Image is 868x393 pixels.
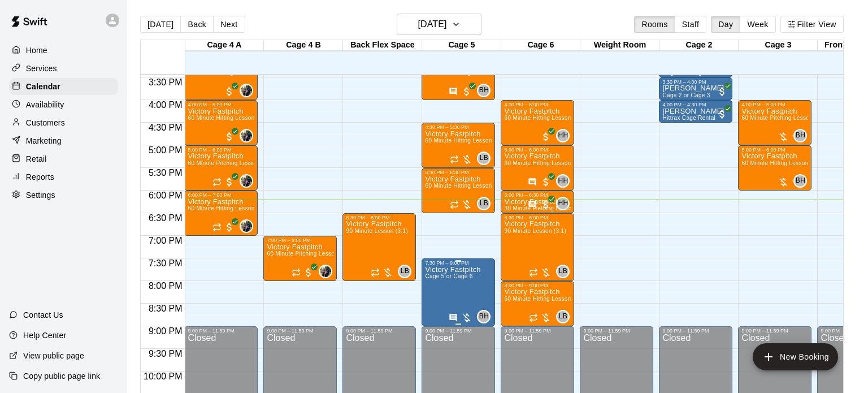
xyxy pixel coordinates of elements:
p: Reports [26,171,54,183]
span: Kenzee Alarcon [323,265,332,278]
a: Retail [9,150,118,167]
span: 5:00 PM [146,145,185,155]
div: 3:30 PM – 4:00 PM: Trenton Allen [659,77,732,100]
div: 8:00 PM – 9:00 PM [504,283,571,288]
span: 60 Minute Hitting Lesson (1:1) [188,205,268,211]
span: LB [559,266,567,277]
div: Layla Burczak [477,152,491,165]
span: LB [559,311,567,322]
span: 30 Minute Fielding Lesson (1:1) [504,205,589,211]
img: Kenzee Alarcon [241,130,252,141]
p: View public page [23,350,84,361]
div: Hayley Hinley [556,197,570,210]
p: Marketing [26,135,62,146]
span: 60 Minute Pitching Lesson (1:1) [741,115,827,121]
span: 60 Minute Hitting Lesson (1:1) [425,183,506,189]
div: 9:00 PM – 11:59 PM [188,328,254,334]
svg: Has notes [449,313,458,322]
span: 4:30 PM [146,123,185,132]
h6: [DATE] [418,16,446,32]
div: Cage 5 [422,40,501,51]
span: Recurring event [212,223,222,232]
span: 4:00 PM [146,100,185,110]
img: Kenzee Alarcon [241,85,252,96]
div: 7:30 PM – 9:00 PM: Cage 5 or Cage 6 [422,258,495,326]
a: Customers [9,114,118,131]
p: Customers [26,117,65,128]
span: Layla Burczak [402,265,411,278]
div: Briana Harbison [477,310,491,323]
span: 60 Minute Pitching Lesson (1:1) [267,251,352,257]
p: Copy public page link [23,370,100,382]
span: 60 Minute Hitting Lesson (1:1) [504,115,585,121]
span: Hittrax Cage Rental [662,115,715,121]
a: Reports [9,169,118,185]
div: Hayley Hinley [556,174,570,188]
div: 6:00 PM – 6:30 PM [504,192,571,198]
span: All customers have paid [303,267,314,278]
div: 7:30 PM – 9:00 PM [425,260,492,266]
a: Services [9,60,118,77]
svg: Has notes [528,178,537,187]
span: 9:30 PM [146,349,185,359]
div: 5:00 PM – 6:00 PM [741,147,808,153]
span: 5:30 PM [146,168,185,178]
div: Cage 2 [659,40,739,51]
span: Recurring event [212,178,222,187]
button: add [753,343,838,370]
span: All customers have paid [224,222,235,233]
div: Calendar [9,78,118,95]
div: Back Flex Space [343,40,422,51]
span: 60 Minute Hitting Lesson (1:1) [504,160,585,166]
div: Cage 6 [501,40,580,51]
div: Layla Burczak [398,265,411,278]
p: Help Center [23,330,66,341]
img: Kenzee Alarcon [241,221,252,232]
div: 4:00 PM – 5:00 PM [188,102,254,107]
span: Kenzee Alarcon [244,219,253,233]
div: 5:00 PM – 6:00 PM [188,147,254,153]
img: Kenzee Alarcon [241,175,252,187]
a: Settings [9,187,118,204]
span: HH [558,175,568,187]
button: Day [711,16,740,33]
div: 4:00 PM – 5:00 PM: 60 Minute Hitting Lesson (1:1) [184,100,258,145]
span: Briana Harbison [481,84,491,97]
div: Kenzee Alarcon [240,84,253,97]
p: Settings [26,189,55,201]
span: All customers have paid [717,86,728,97]
span: BH [796,175,805,187]
p: Home [26,45,47,56]
div: Kenzee Alarcon [240,219,253,233]
div: 9:00 PM – 11:59 PM [346,328,413,334]
div: Home [9,42,118,59]
span: Layla Burczak [481,197,491,210]
span: 60 Minute Hitting Lesson (1:1) [741,160,822,166]
a: Marketing [9,132,118,149]
button: Back [180,16,214,33]
div: Cage 3 [739,40,818,51]
div: 9:00 PM – 11:59 PM [741,328,808,334]
span: All customers have paid [540,199,552,210]
button: Staff [675,16,707,33]
div: 5:00 PM – 6:00 PM: Victory Fastpitch [501,145,574,191]
button: Week [740,16,775,33]
div: Hayley Hinley [556,129,570,142]
span: BH [479,85,489,96]
span: 7:30 PM [146,258,185,268]
div: 6:00 PM – 7:00 PM [188,192,254,198]
span: All customers have paid [224,86,235,97]
span: Kenzee Alarcon [244,174,253,188]
span: Briana Harbison [798,129,807,142]
div: Cage 4 A [185,40,264,51]
div: Weight Room [580,40,659,51]
div: 5:00 PM – 6:00 PM: 60 Minute Hitting Lesson (1:1) [738,145,811,191]
div: Availability [9,96,118,113]
span: Recurring event [292,268,301,277]
span: All customers have paid [717,109,728,120]
span: LB [401,266,409,277]
div: 7:00 PM – 8:00 PM: 60 Minute Pitching Lesson (1:1) [263,236,337,281]
span: Layla Burczak [481,152,491,165]
span: All customers have paid [224,131,235,142]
